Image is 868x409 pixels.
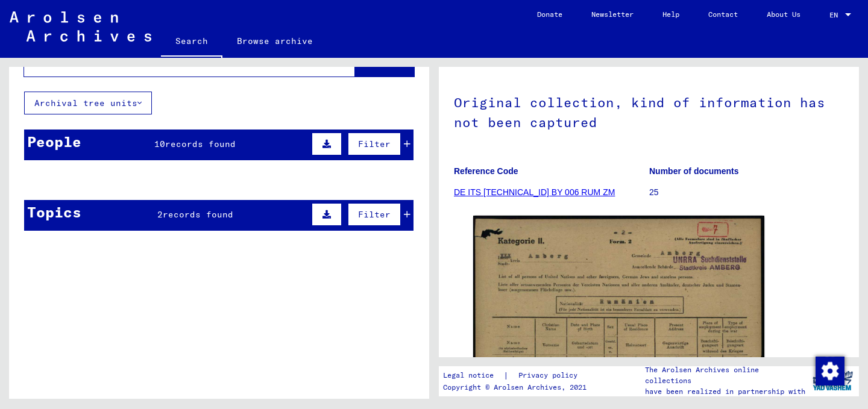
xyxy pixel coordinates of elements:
[348,203,401,226] button: Filter
[10,11,151,42] img: Arolsen_neg.svg
[454,166,518,176] b: Reference Code
[454,75,844,148] h1: Original collection, kind of information has not been captured
[27,131,81,152] div: People
[165,139,236,149] span: records found
[509,369,592,382] a: Privacy policy
[645,364,807,386] p: The Arolsen Archives online collections
[222,27,327,55] a: Browse archive
[816,357,844,386] img: Change consent
[443,382,592,393] p: Copyright © Arolsen Archives, 2021
[829,11,843,19] span: EN
[454,187,615,197] a: DE ITS [TECHNICAL_ID] BY 006 RUM ZM
[161,27,222,58] a: Search
[443,369,503,382] a: Legal notice
[649,186,844,199] p: 25
[810,366,855,396] img: yv_logo.png
[358,139,391,149] span: Filter
[24,92,152,114] button: Archival tree units
[358,209,391,220] span: Filter
[154,139,165,149] span: 10
[645,386,807,397] p: have been realized in partnership with
[348,133,401,155] button: Filter
[649,166,739,176] b: Number of documents
[443,369,592,382] div: |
